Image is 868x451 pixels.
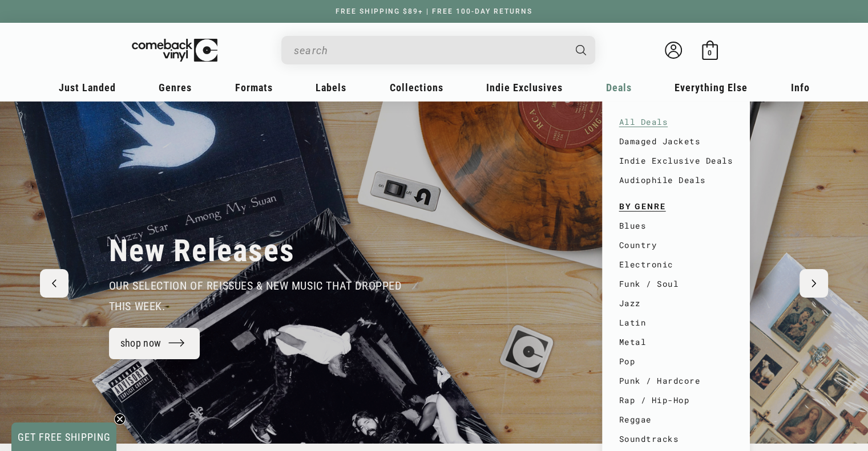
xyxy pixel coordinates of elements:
[109,279,402,313] span: our selection of reissues & new music that dropped this week.
[294,39,564,62] input: When autocomplete results are available use up and down arrows to review and enter to select
[619,313,733,332] a: Latin
[708,48,712,57] span: 0
[800,269,828,298] button: Next slide
[159,82,192,94] span: Genres
[619,132,733,151] a: Damaged Jackets
[675,82,748,94] span: Everything Else
[18,431,111,443] span: GET FREE SHIPPING
[619,371,733,391] a: Punk / Hardcore
[109,232,295,270] h2: New Releases
[619,151,733,170] a: Indie Exclusive Deals
[11,422,116,451] div: GET FREE SHIPPINGClose teaser
[619,410,733,429] a: Reggae
[281,36,595,64] div: Search
[619,255,733,274] a: Electronic
[324,7,544,15] a: FREE SHIPPING $89+ | FREE 100-DAY RETURNS
[316,82,346,94] span: Labels
[619,294,733,313] a: Jazz
[791,82,810,94] span: Info
[619,216,733,235] a: Blues
[235,82,273,94] span: Formats
[619,112,733,132] a: All Deals
[59,82,116,94] span: Just Landed
[619,274,733,294] a: Funk / Soul
[619,235,733,255] a: Country
[619,391,733,410] a: Rap / Hip-Hop
[619,429,733,449] a: Soundtracks
[486,82,563,94] span: Indie Exclusives
[109,328,200,359] a: shop now
[566,36,596,64] button: Search
[390,82,443,94] span: Collections
[619,352,733,371] a: Pop
[606,82,632,94] span: Deals
[619,170,733,190] a: Audiophile Deals
[114,413,126,425] button: Close teaser
[40,269,68,298] button: Previous slide
[619,332,733,352] a: Metal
